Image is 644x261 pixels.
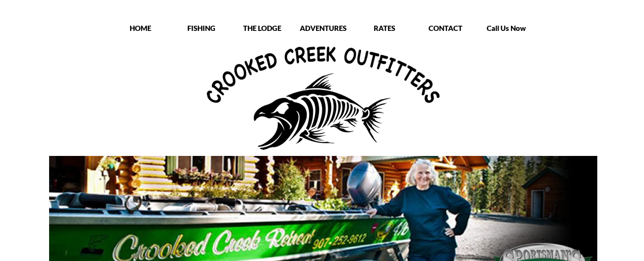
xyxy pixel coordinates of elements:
[172,23,231,33] p: FISHING
[416,23,475,33] p: CONTACT
[477,23,536,33] p: Call Us Now
[294,23,353,33] p: ADVENTURES
[207,47,440,150] img: Crooked Creek Outfitters Logo - Alaska All-Inclusive fishing
[111,23,170,33] p: HOME
[355,23,414,33] p: RATES
[233,23,292,33] p: THE LODGE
